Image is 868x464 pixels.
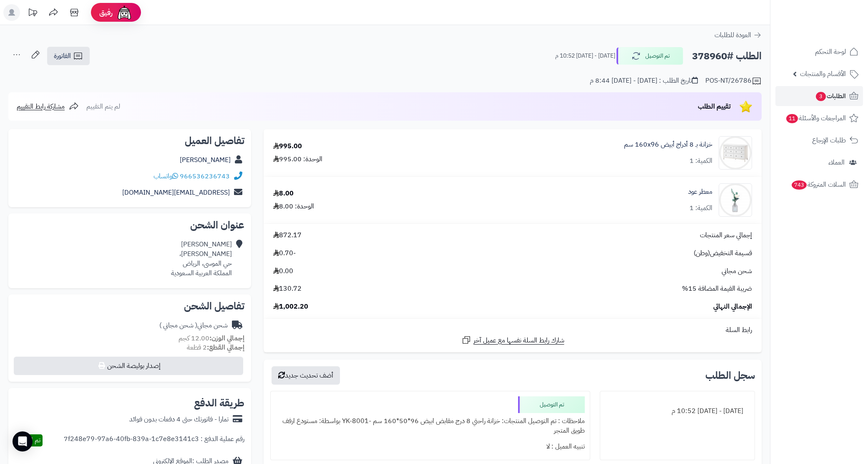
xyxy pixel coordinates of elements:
[692,48,762,65] h2: الطلب #378960
[116,4,133,21] img: ai-face.png
[179,333,244,343] small: 12.00 كجم
[815,91,826,101] span: 3
[722,266,752,276] span: شحن مجاني
[273,142,302,151] div: 995.00
[15,301,244,311] h2: تفاصيل الشحن
[705,76,762,86] div: POS-NT/26786
[13,431,33,451] div: Open Intercom Messenger
[273,302,308,312] span: 1,002.20
[785,112,846,124] span: المراجعات والأسئلة
[209,333,244,343] strong: إجمالي الوزن:
[775,86,863,106] a: الطلبات3
[171,240,232,278] div: [PERSON_NAME] [PERSON_NAME]، حي الموسى، الرياض المملكة العربية السعودية
[682,284,752,294] span: ضريبة القيمة المضافة 15%
[180,171,230,181] a: 966536236743
[705,370,755,380] h3: سجل الطلب
[273,284,302,294] span: 130.72
[15,220,244,230] h2: عنوان الشحن
[811,13,860,31] img: logo-2.png
[461,335,564,345] a: شارك رابط السلة نفسها مع عميل آخر
[605,403,750,419] div: [DATE] - [DATE] 10:52 م
[273,266,293,276] span: 0.00
[14,357,243,375] button: إصدار بوليصة الشحن
[812,134,846,146] span: طلبات الإرجاع
[689,203,712,213] div: الكمية: 1
[719,183,752,217] img: 1726320803-110316010071-90x90.jpg
[715,30,751,40] span: العودة للطلبات
[276,439,585,455] div: تنبيه العميل : لا
[616,47,683,65] button: تم التوصيل
[273,155,322,164] div: الوحدة: 995.00
[473,336,564,345] span: شارك رابط السلة نفسها مع عميل آخر
[180,155,231,165] a: [PERSON_NAME]
[22,4,43,23] a: تحديثات المنصة
[273,202,314,211] div: الوحدة: 8.00
[775,175,863,195] a: السلات المتروكة743
[698,101,731,112] span: تقييم الطلب
[815,46,846,58] span: لوحة التحكم
[86,101,120,112] span: لم يتم التقييم
[187,342,244,352] small: 2 قطعة
[273,189,294,198] div: 8.00
[786,114,798,124] span: 11
[207,342,244,352] strong: إجمالي القطع:
[555,52,615,60] small: [DATE] - [DATE] 10:52 م
[715,30,762,40] a: العودة للطلبات
[700,231,752,240] span: إجمالي سعر المنتجات
[815,90,846,102] span: الطلبات
[624,140,712,150] a: خزانة بـ 8 أدراج أبيض ‎160x96 سم‏
[64,434,244,446] div: رقم عملية الدفع : 7f248e79-97a6-40fb-839a-1c7e8e3141c3
[129,415,229,424] div: تمارا - فاتورتك حتى 4 دفعات بدون فوائد
[775,108,863,128] a: المراجعات والأسئلة11
[791,180,808,190] span: 743
[713,302,752,312] span: الإجمالي النهائي
[122,188,230,198] a: [EMAIL_ADDRESS][DOMAIN_NAME]
[17,101,79,112] a: مشاركة رابط التقييم
[590,76,698,86] div: تاريخ الطلب : [DATE] - [DATE] 8:44 م
[800,68,846,80] span: الأقسام والمنتجات
[153,171,178,181] a: واتساب
[828,157,845,168] span: العملاء
[159,320,197,330] span: ( شحن مجاني )
[272,366,340,385] button: أضف تحديث جديد
[775,152,863,172] a: العملاء
[15,136,244,146] h2: تفاصيل العميل
[276,413,585,439] div: ملاحظات : تم التوصيل المنتجات: خزانة راحتي 8 درج مقابض ابيض 96*50*160 سم -YK-8001 بواسطة: مستودع ...
[54,51,71,61] span: الفاتورة
[273,248,296,258] span: -0.70
[194,398,244,408] h2: طريقة الدفع
[267,325,758,335] div: رابط السلة
[47,47,90,65] a: الفاتورة
[775,130,863,150] a: طلبات الإرجاع
[694,248,752,258] span: قسيمة التخفيض(وطن)
[518,396,585,413] div: تم التوصيل
[791,179,846,190] span: السلات المتروكة
[719,136,752,170] img: 1731233659-1-90x90.jpg
[159,321,228,330] div: شحن مجاني
[688,187,712,197] a: معطر عود
[689,156,712,166] div: الكمية: 1
[775,42,863,62] a: لوحة التحكم
[273,231,302,240] span: 872.17
[17,101,65,112] span: مشاركة رابط التقييم
[99,8,113,18] span: رفيق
